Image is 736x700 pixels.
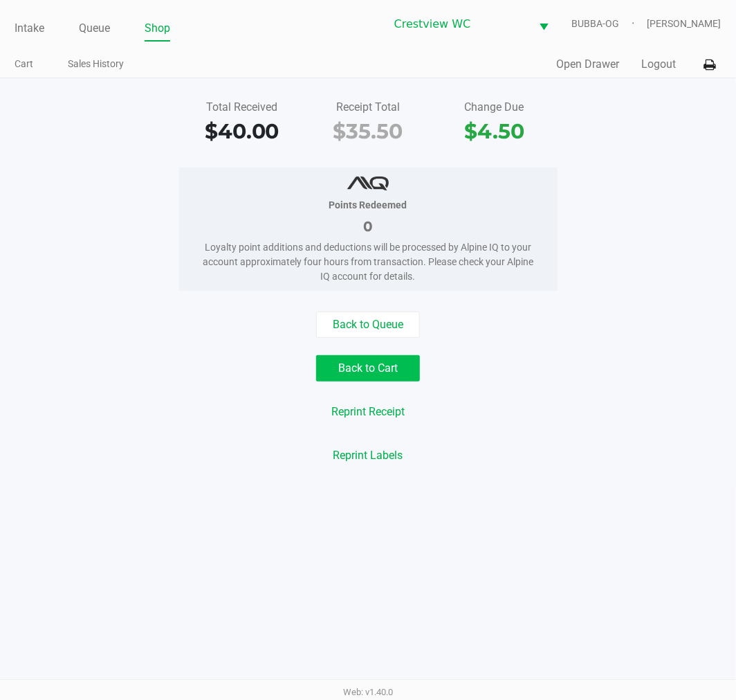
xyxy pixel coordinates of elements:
[316,355,420,382] button: Back to Cart
[200,198,537,213] div: Points Redeemed
[15,19,44,38] a: Intake
[647,17,721,31] span: [PERSON_NAME]
[200,240,537,284] div: Loyalty point additions and deductions will be processed by Alpine IQ to your account approximate...
[315,116,421,147] div: $35.50
[145,19,170,38] a: Shop
[394,16,523,33] span: Crestview WC
[190,99,295,116] div: Total Received
[343,687,393,697] span: Web: v1.40.0
[324,442,412,469] button: Reprint Labels
[68,55,124,73] a: Sales History
[316,312,420,338] button: Back to Queue
[557,56,620,73] button: Open Drawer
[190,116,295,147] div: $40.00
[531,8,558,40] button: Select
[642,56,677,73] button: Logout
[322,399,414,425] button: Reprint Receipt
[572,17,647,31] span: BUBBA-OG
[441,116,546,147] div: $4.50
[200,216,537,237] div: 0
[441,99,546,116] div: Change Due
[315,99,421,116] div: Receipt Total
[15,55,33,73] a: Cart
[79,19,110,38] a: Queue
